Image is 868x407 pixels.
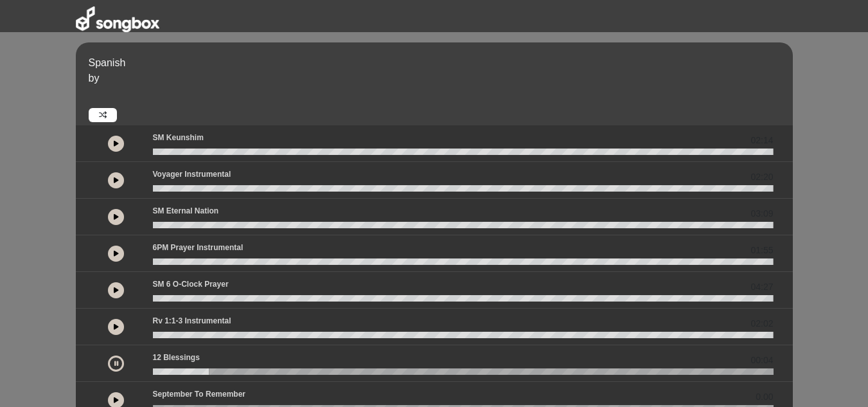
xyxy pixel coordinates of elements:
span: 04:27 [750,280,773,294]
span: 00:04 [750,354,773,367]
p: Voyager Instrumental [153,168,231,180]
span: by [89,73,100,84]
span: 02:20 [750,170,773,184]
p: Spanish [89,55,790,71]
p: SM Eternal Nation [153,205,219,217]
p: 6PM Prayer Instrumental [153,242,244,253]
span: 01:55 [750,244,773,257]
p: September to Remember [153,388,246,400]
p: 12 Blessings [153,352,200,363]
span: 02:02 [750,317,773,330]
p: Rv 1:1-3 Instrumental [153,315,231,327]
p: SM 6 o-clock prayer [153,278,229,290]
img: songbox-logo-white.png [76,6,159,32]
span: 03:09 [750,207,773,221]
span: 02:14 [750,134,773,147]
p: SM Keunshim [153,132,204,143]
span: 0.00 [756,390,773,404]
